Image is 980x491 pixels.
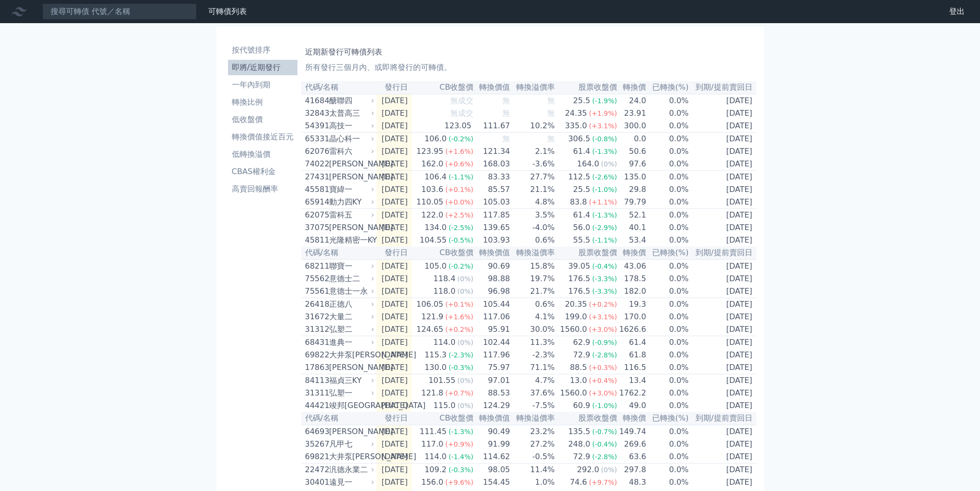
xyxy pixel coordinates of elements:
td: 116.5 [618,361,646,374]
td: 0.0% [646,158,689,171]
td: 0.0% [646,221,689,234]
td: -3.6% [510,158,555,171]
td: -4.0% [510,221,555,234]
td: 0.0% [646,234,689,246]
td: [DATE] [689,361,756,374]
th: 已轉換(%) [646,81,689,94]
div: 112.5 [566,171,592,183]
td: [DATE] [689,94,756,107]
div: 太普高三 [329,108,373,119]
div: 37075 [305,222,327,233]
span: 無 [547,96,555,105]
div: 101.55 [427,375,457,386]
td: 102.44 [474,336,510,349]
div: 61.4 [571,209,592,221]
td: [DATE] [689,196,756,209]
td: 0.0% [646,209,689,222]
span: 無 [502,96,510,105]
td: 90.69 [474,259,510,273]
td: 50.6 [618,145,646,158]
td: 24.0 [618,94,646,107]
span: (-1.1%) [592,236,617,244]
td: [DATE] [689,273,756,285]
td: 95.91 [474,323,510,336]
td: 0.0% [646,120,689,133]
div: 69822 [305,349,327,361]
span: (+0.2%) [589,300,617,308]
li: 轉換比例 [228,96,297,108]
td: 0.0% [646,361,689,374]
div: 122.0 [419,209,445,221]
td: 52.1 [618,209,646,222]
td: [DATE] [376,196,412,209]
span: (-0.9%) [592,339,617,346]
td: [DATE] [376,323,412,336]
div: 176.5 [566,273,592,285]
td: 0.0 [618,133,646,146]
div: 26418 [305,299,327,310]
div: 74022 [305,158,327,170]
div: [PERSON_NAME] [329,171,373,183]
td: [DATE] [376,221,412,234]
th: 轉換溢價率 [510,81,555,94]
div: 130.0 [423,362,449,373]
td: 0.0% [646,196,689,209]
div: 55.5 [571,234,592,246]
td: 0.0% [646,285,689,298]
td: 4.1% [510,311,555,323]
span: (-1.9%) [592,97,617,105]
div: 福貞三KY [329,375,373,386]
span: (-2.9%) [592,224,617,232]
div: 199.0 [563,311,589,323]
td: [DATE] [689,221,756,234]
div: 意德士二 [329,273,373,285]
div: 寶緯一 [329,184,373,195]
div: 106.4 [423,171,449,183]
td: [DATE] [689,171,756,184]
div: 31312 [305,324,327,335]
td: 300.0 [618,120,646,133]
h1: 近期新發行可轉債列表 [305,46,752,58]
td: 0.0% [646,145,689,158]
td: 79.79 [618,196,646,209]
li: 即將/近期發行 [228,62,297,73]
a: 轉換價值接近百元 [228,129,297,145]
span: (0%) [601,160,617,168]
div: 32843 [305,108,327,119]
div: 118.4 [431,273,457,285]
span: (+1.9%) [589,109,617,117]
td: 4.8% [510,196,555,209]
td: 1626.6 [618,323,646,336]
td: 105.03 [474,196,510,209]
div: 123.05 [443,120,473,132]
td: [DATE] [376,311,412,323]
a: 可轉債列表 [208,7,247,16]
td: 0.0% [646,259,689,273]
span: (-3.3%) [592,287,617,295]
span: (+0.3%) [589,364,617,371]
th: 代碼/名稱 [301,246,376,259]
span: 無 [502,109,510,118]
td: [DATE] [376,133,412,146]
span: (-0.2%) [448,262,473,270]
div: 121.9 [419,311,445,323]
td: [DATE] [689,285,756,298]
div: [PERSON_NAME] [329,158,373,170]
div: 68431 [305,337,327,348]
span: (+0.0%) [445,198,473,206]
td: 135.0 [618,171,646,184]
span: (+0.6%) [445,160,473,168]
span: 無成交 [450,109,473,118]
li: 一年內到期 [228,79,297,91]
td: [DATE] [689,259,756,273]
span: (+1.6%) [445,313,473,321]
div: 27431 [305,171,327,183]
td: 83.33 [474,171,510,184]
div: 72.9 [571,349,592,361]
span: (-0.8%) [592,135,617,143]
div: 115.3 [423,349,449,361]
span: (+1.1%) [589,198,617,206]
span: (-1.1%) [448,173,473,181]
td: [DATE] [376,145,412,158]
td: [DATE] [689,107,756,120]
